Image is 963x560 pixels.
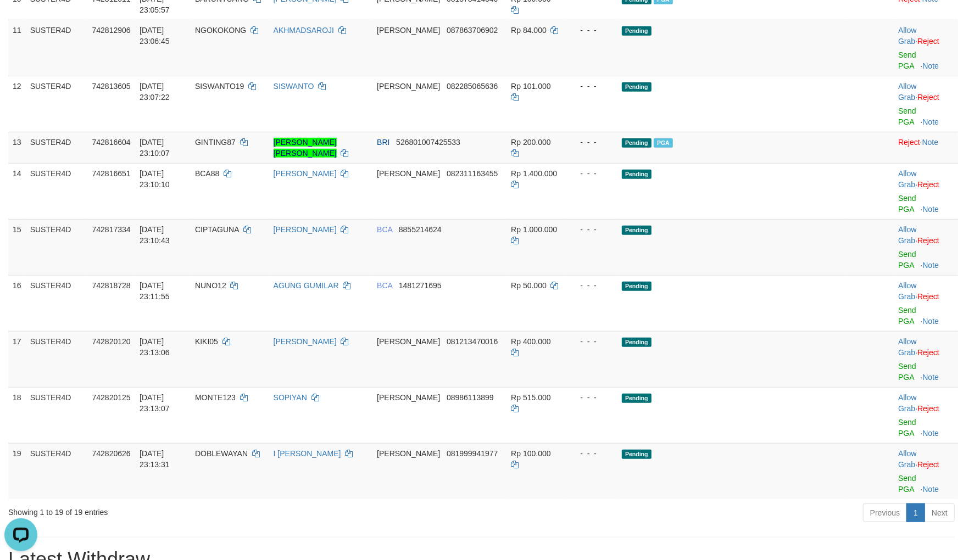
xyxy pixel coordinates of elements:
[571,137,613,148] div: - - -
[898,393,917,413] span: ·
[894,20,958,76] td: ·
[195,337,218,346] span: KIKI05
[377,169,440,178] span: [PERSON_NAME]
[140,281,170,301] span: [DATE] 23:11:55
[274,393,307,402] a: SOPIYAN
[92,281,131,290] span: 742818728
[898,337,917,357] span: ·
[622,450,652,459] span: Pending
[917,37,939,46] a: Reject
[8,219,26,275] td: 15
[92,225,131,234] span: 742817334
[622,138,652,148] span: Pending
[923,117,939,126] a: Note
[447,82,498,91] span: Copy 082285065636 to clipboard
[195,449,248,458] span: DOBLEWAYAN
[274,82,314,91] a: SISWANTO
[622,394,652,403] span: Pending
[195,393,236,402] span: MONTE123
[898,250,916,270] a: Send PGA
[622,82,652,92] span: Pending
[898,194,916,214] a: Send PGA
[447,337,498,346] span: Copy 081213470016 to clipboard
[26,20,88,76] td: SUSTER4D
[399,225,442,234] span: Copy 8855214624 to clipboard
[898,393,916,413] a: Allow Grab
[511,281,547,290] span: Rp 50.000
[140,337,170,357] span: [DATE] 23:13:06
[898,169,917,189] span: ·
[894,219,958,275] td: ·
[898,26,916,46] a: Allow Grab
[894,163,958,219] td: ·
[92,393,131,402] span: 742820125
[8,331,26,387] td: 17
[917,460,939,469] a: Reject
[511,138,550,147] span: Rp 200.000
[274,169,337,178] a: [PERSON_NAME]
[26,132,88,163] td: SUSTER4D
[511,449,550,458] span: Rp 100.000
[140,393,170,413] span: [DATE] 23:13:07
[8,76,26,132] td: 12
[898,474,916,494] a: Send PGA
[922,138,939,147] a: Note
[195,26,246,35] span: NGOKOKONG
[898,82,916,102] a: Allow Grab
[8,163,26,219] td: 14
[622,170,652,179] span: Pending
[917,236,939,245] a: Reject
[92,337,131,346] span: 742820120
[140,169,170,189] span: [DATE] 23:10:10
[898,418,916,438] a: Send PGA
[274,225,337,234] a: [PERSON_NAME]
[26,76,88,132] td: SUSTER4D
[898,362,916,382] a: Send PGA
[140,225,170,245] span: [DATE] 23:10:43
[898,26,917,46] span: ·
[274,281,339,290] a: AGUNG GUMILAR
[898,107,916,126] a: Send PGA
[8,20,26,76] td: 11
[571,168,613,179] div: - - -
[898,225,916,245] a: Allow Grab
[26,275,88,331] td: SUSTER4D
[898,138,920,147] a: Reject
[447,393,494,402] span: Copy 08986113899 to clipboard
[274,337,337,346] a: [PERSON_NAME]
[923,373,939,382] a: Note
[511,337,550,346] span: Rp 400.000
[399,281,442,290] span: Copy 1481271695 to clipboard
[923,61,939,70] a: Note
[92,169,131,178] span: 742816651
[622,282,652,291] span: Pending
[511,225,557,234] span: Rp 1.000.000
[8,132,26,163] td: 13
[511,169,557,178] span: Rp 1.400.000
[26,331,88,387] td: SUSTER4D
[26,387,88,443] td: SUSTER4D
[377,26,440,35] span: [PERSON_NAME]
[906,503,925,522] a: 1
[571,336,613,347] div: - - -
[92,138,131,147] span: 742816604
[511,26,547,35] span: Rp 84.000
[894,331,958,387] td: ·
[917,292,939,301] a: Reject
[8,275,26,331] td: 16
[377,138,389,147] span: BRI
[571,280,613,291] div: - - -
[622,338,652,347] span: Pending
[917,404,939,413] a: Reject
[396,138,460,147] span: Copy 526801007425533 to clipboard
[274,449,341,458] a: I [PERSON_NAME]
[894,76,958,132] td: ·
[92,26,131,35] span: 742812906
[898,82,917,102] span: ·
[894,275,958,331] td: ·
[377,281,392,290] span: BCA
[377,225,392,234] span: BCA
[447,169,498,178] span: Copy 082311163455 to clipboard
[917,93,939,102] a: Reject
[923,317,939,326] a: Note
